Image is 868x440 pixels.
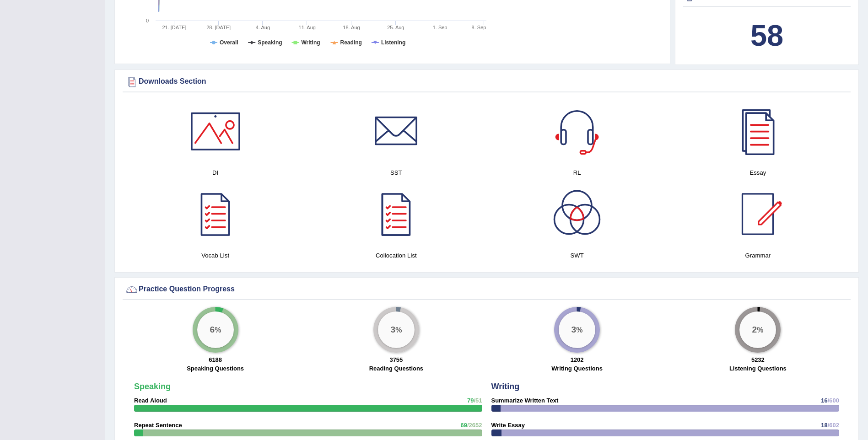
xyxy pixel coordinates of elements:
[310,168,482,177] h4: SST
[187,364,244,373] label: Speaking Questions
[821,397,827,404] span: 16
[146,18,149,23] text: 0
[301,39,320,46] tspan: Writing
[739,311,776,348] div: %
[491,382,520,391] strong: Writing
[129,168,301,177] h4: DI
[472,25,486,30] tspan: 8. Sep
[340,39,362,46] tspan: Reading
[559,311,595,348] div: %
[162,25,186,30] tspan: 21. [DATE]
[258,39,282,46] tspan: Speaking
[491,168,663,177] h4: RL
[551,364,603,373] label: Writing Questions
[209,356,222,363] strong: 6188
[752,325,757,335] big: 2
[460,422,467,429] span: 69
[389,356,403,363] strong: 3755
[378,311,415,348] div: %
[751,356,765,363] strong: 5232
[343,25,360,30] tspan: 18. Aug
[210,325,215,335] big: 6
[491,397,559,404] strong: Summarize Written Text
[729,364,787,373] label: Listening Questions
[299,25,316,30] tspan: 11. Aug
[134,397,167,404] strong: Read Aloud
[467,422,482,429] span: /2652
[491,251,663,260] h4: SWT
[390,325,395,335] big: 3
[125,283,848,296] div: Practice Question Progress
[433,25,447,30] tspan: 1. Sep
[571,325,577,335] big: 3
[672,251,844,260] h4: Grammar
[134,382,171,391] strong: Speaking
[206,25,231,30] tspan: 28. [DATE]
[129,251,301,260] h4: Vocab List
[474,397,482,404] span: /51
[369,364,423,373] label: Reading Questions
[467,397,474,404] span: 79
[125,75,848,89] div: Downloads Section
[750,19,783,52] b: 58
[310,251,482,260] h4: Collocation List
[571,356,584,363] strong: 1202
[387,25,404,30] tspan: 25. Aug
[491,422,525,429] strong: Write Essay
[256,25,270,30] tspan: 4. Aug
[220,39,238,46] tspan: Overall
[381,39,405,46] tspan: Listening
[672,168,844,177] h4: Essay
[828,397,839,404] span: /600
[821,422,827,429] span: 18
[828,422,839,429] span: /602
[197,311,234,348] div: %
[134,422,182,429] strong: Repeat Sentence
